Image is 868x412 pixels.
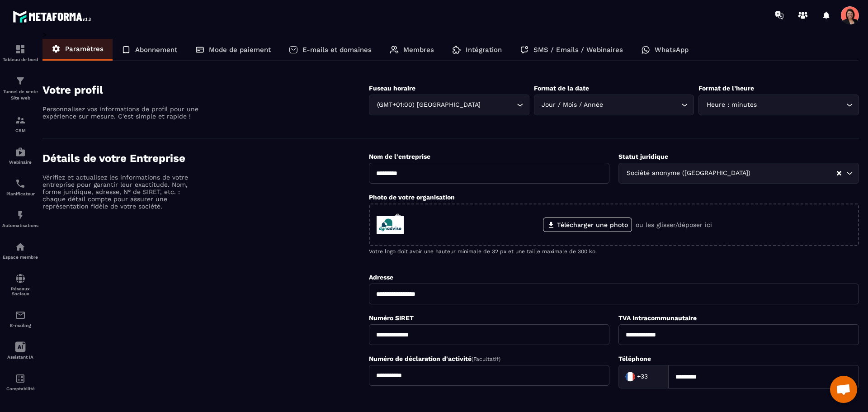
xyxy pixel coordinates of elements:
input: Search for option [605,100,679,110]
h4: Votre profil [42,84,369,96]
p: CRM [2,128,38,133]
label: Format de l’heure [698,85,754,92]
div: Search for option [369,95,529,115]
label: TVA Intracommunautaire [618,314,697,322]
a: Assistant IA [2,335,38,366]
a: formationformationTunnel de vente Site web [2,69,38,108]
p: Abonnement [135,46,177,54]
p: Membres [403,46,434,54]
p: ou les glisser/déposer ici [636,221,712,228]
a: automationsautomationsAutomatisations [2,203,38,235]
span: (Facultatif) [472,356,500,362]
p: Personnalisez vos informations de profil pour une expérience sur mesure. C'est simple et rapide ! [42,105,201,120]
img: logo [13,8,94,25]
button: Clear Selected [837,170,841,177]
label: Statut juridique [618,153,668,160]
p: E-mailing [2,323,38,328]
img: email [15,310,26,321]
p: Votre logo doit avoir une hauteur minimale de 32 px et une taille maximale de 300 ko. [369,248,859,255]
p: Réseaux Sociaux [2,286,38,296]
label: Adresse [369,274,393,281]
label: Code NAF [369,398,399,406]
input: Search for option [650,370,659,384]
label: Nom de l'entreprise [369,153,430,160]
p: Intégration [466,46,502,54]
label: Fuseau horaire [369,85,415,92]
img: automations [15,210,26,221]
label: Téléphone [618,355,651,362]
input: Search for option [759,100,844,110]
img: Country Flag [621,368,639,386]
label: Numéro de déclaration d'activité [369,355,500,362]
div: Search for option [698,95,859,115]
a: formationformationCRM [2,108,38,140]
p: Webinaire [2,160,38,165]
label: Télécharger une photo [543,218,632,232]
img: social-network [15,273,26,284]
img: formation [15,44,26,55]
p: Tunnel de vente Site web [2,89,38,101]
a: schedulerschedulerPlanificateur [2,171,38,203]
p: Tableau de bord [2,57,38,62]
a: social-networksocial-networkRéseaux Sociaux [2,266,38,303]
img: formation [15,76,26,86]
input: Search for option [482,100,514,110]
p: Paramètres [65,45,104,53]
span: Heure : minutes [704,100,759,110]
a: emailemailE-mailing [2,303,38,335]
img: scheduler [15,178,26,189]
p: E-mails et domaines [302,46,372,54]
div: Ouvrir le chat [830,376,857,403]
a: formationformationTableau de bord [2,37,38,69]
p: Espace membre [2,255,38,260]
img: automations [15,242,26,252]
div: Search for option [618,365,668,388]
span: (GMT+01:00) [GEOGRAPHIC_DATA] [375,100,482,110]
div: Search for option [618,163,859,184]
a: accountantaccountantComptabilité [2,366,38,398]
p: SMS / Emails / Webinaires [533,46,623,54]
label: Photo de votre organisation [369,194,455,201]
span: Société anonyme ([GEOGRAPHIC_DATA]) [624,168,752,178]
span: +33 [637,372,648,381]
p: Vérifiez et actualisez les informations de votre entreprise pour garantir leur exactitude. Nom, f... [42,174,201,210]
img: accountant [15,373,26,384]
p: WhatsApp [655,46,689,54]
input: Search for option [752,168,836,178]
p: Assistant IA [2,355,38,360]
label: Numéro SIRET [369,314,414,322]
img: formation [15,115,26,126]
h4: Détails de votre Entreprise [42,152,369,165]
a: automationsautomationsEspace membre [2,235,38,266]
label: Format de la date [534,85,589,92]
a: automationsautomationsWebinaire [2,140,38,171]
img: automations [15,147,26,157]
p: Planificateur [2,191,38,196]
p: Automatisations [2,223,38,228]
p: Mode de paiement [209,46,271,54]
span: Jour / Mois / Année [540,100,605,110]
p: Comptabilité [2,386,38,391]
div: Search for option [534,95,694,115]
